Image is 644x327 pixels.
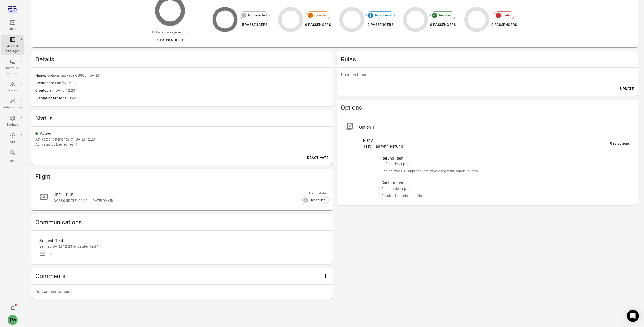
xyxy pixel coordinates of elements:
button: Tony Wang [6,313,20,327]
div: Issues [3,88,22,93]
a: Options packages [1,35,24,55]
div: Plan A [363,138,610,143]
div: Search [3,159,22,164]
div: Test Plan with Refund [363,143,610,149]
span: In progress [372,13,394,18]
p: No rules found [341,72,634,78]
div: Options package sent to [152,30,188,35]
div: 0 passengers [366,21,395,28]
h2: Status [35,114,329,122]
div: Email [47,251,55,256]
div: Flights [3,27,22,32]
a: KEF – DUBOG880 ([DATE] 06:10 – [DATE] 09:45) [35,189,329,206]
div: Flight status: [301,191,328,196]
a: Flights [1,18,24,33]
a: Issues [1,80,24,95]
span: Created at [35,88,55,94]
h2: Rules [341,55,634,63]
span: Not selected [245,13,270,18]
button: Notifications [8,303,18,313]
span: Selected [312,13,330,18]
span: Resolved [436,13,455,18]
div: 0 passengers [305,21,331,28]
div: OG880 ([DATE] 06:10 – [DATE] 09:45) [54,198,317,203]
div: Active [40,131,329,137]
a: Settings [1,114,24,129]
span: Disruption reasons [35,96,68,101]
a: Automations [1,97,24,112]
div: Options packages [3,44,22,54]
span: Created by [35,80,55,86]
div: Activated last month, at [DATE] 12:23 [35,137,95,142]
h2: Comments [35,272,321,280]
div: Option 1 [359,124,630,130]
div: 0 selections [610,141,630,146]
a: Subject: TestSent at [DATE] 12:23 by Laufey Test 1Email [35,235,329,260]
h2: Details [35,55,329,63]
a: Communi-cations [1,57,24,78]
div: Activated by Laufey Test 1 [35,142,78,147]
div: Resolved on selection: No [381,193,630,198]
span: Scheduled [307,198,328,203]
button: Add comment [321,271,331,281]
div: Sent at [DATE] 12:23 by Laufey Test 1 [39,244,325,249]
div: Communi-cations [3,66,22,76]
div: Refund Item [381,155,630,161]
h2: Options [341,104,634,112]
span: None [68,96,329,101]
div: API [3,139,22,145]
div: Open Intercom Messenger [627,310,639,322]
button: Update [618,84,636,94]
button: Search [1,148,24,165]
div: Refund description [381,161,630,167]
button: Deactivate [305,153,331,162]
div: TW [8,315,18,325]
div: Automations [3,105,22,110]
div: Refund types: Disrupted flight, whole segment, whole journey [381,169,630,174]
div: 0 passengers [430,21,456,28]
div: Subject: Test [39,238,253,244]
div: KEF – DUB [54,192,317,198]
span: Failed [500,13,514,18]
div: Custom description [381,186,630,191]
div: Settings [3,122,22,127]
h2: Flight [35,173,329,181]
a: API [1,131,24,146]
span: Options package OG880 ([DATE]) [47,73,329,78]
span: [DATE] 12:23 [55,88,328,94]
span: Laufey Test 1 [55,80,328,86]
div: 5 passengers [152,37,188,43]
div: 5 passengers [240,21,270,28]
span: Name [35,73,47,78]
h2: Communications [35,218,329,226]
p: No comments found [35,289,329,295]
div: Custom Item [381,180,630,186]
div: 0 passengers [491,21,517,28]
